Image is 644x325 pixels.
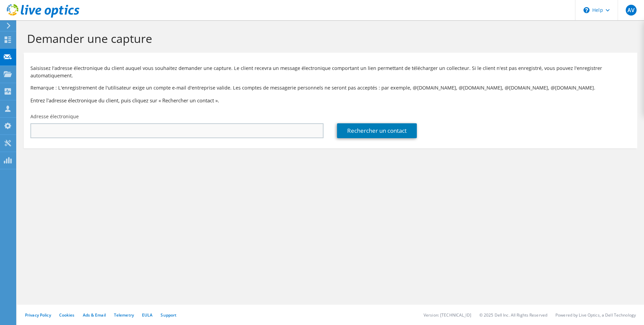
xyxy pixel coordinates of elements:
[25,312,51,318] a: Privacy Policy
[424,312,471,318] li: Version: [TECHNICAL_ID]
[142,312,152,318] a: EULA
[114,312,134,318] a: Telemetry
[30,113,79,120] label: Adresse électronique
[30,65,630,79] p: Saisissez l'adresse électronique du client auquel vous souhaitez demander une capture. Le client ...
[83,312,106,318] a: Ads & Email
[337,123,417,138] a: Rechercher un contact
[626,5,637,16] span: AV
[59,312,75,318] a: Cookies
[30,84,630,92] p: Remarque : L'enregistrement de l'utilisateur exige un compte e-mail d'entreprise valide. Les comp...
[30,97,630,104] h3: Entrez l'adresse électronique du client, puis cliquez sur « Rechercher un contact ».
[583,7,590,13] svg: \n
[161,312,176,318] a: Support
[555,312,636,318] li: Powered by Live Optics, a Dell Technology
[27,31,630,46] h1: Demander une capture
[479,312,547,318] li: © 2025 Dell Inc. All Rights Reserved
